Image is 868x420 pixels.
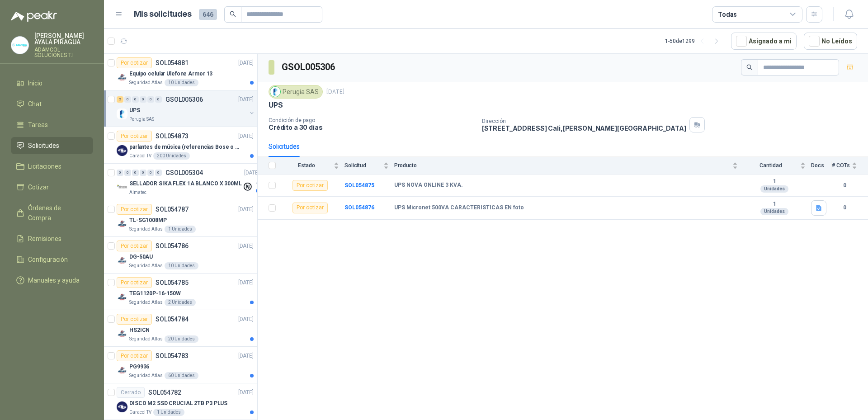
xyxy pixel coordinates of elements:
th: Solicitud [344,157,394,175]
p: TL-SG1008MP [129,216,167,225]
div: 0 [124,170,131,176]
b: 1 [743,201,806,208]
p: Seguridad Atlas [129,335,163,343]
div: 10 Unidades [165,79,198,86]
div: 200 Unidades [153,152,190,160]
p: Dirección [482,118,686,124]
a: Tareas [11,116,93,133]
a: 0 0 0 0 0 0 GSOL005304[DATE] Company LogoSELLADOR SIKA FLEX 1A BLANCO X 300MLAlmatec [117,167,261,196]
p: GSOL005306 [165,96,203,103]
img: Company Logo [117,145,127,156]
span: Configuración [28,255,68,264]
span: Órdenes de Compra [28,203,85,223]
div: Todas [718,9,737,19]
p: [DATE] [238,352,254,360]
img: Company Logo [117,218,127,229]
th: Estado [281,157,344,175]
div: 0 [132,170,139,176]
p: TEG1120P-16-150W [129,289,181,298]
p: [DATE] [238,132,254,141]
div: Unidades [760,208,788,215]
a: Órdenes de Compra [11,199,93,227]
div: 1 - 50 de 1299 [665,34,724,48]
h3: GSOL005306 [282,60,336,74]
a: Remisiones [11,230,93,247]
span: Manuales y ayuda [28,275,80,285]
img: Company Logo [270,87,280,97]
a: 2 0 0 0 0 0 GSOL005306[DATE] Company LogoUPSPerugia SAS [117,94,255,123]
th: Producto [394,157,743,175]
b: 0 [832,181,857,190]
a: Por cotizarSOL054873[DATE] Company Logoparlantes de música (referencias Bose o Alexa) CON MARCACI... [104,127,257,164]
p: HS2ICN [129,326,150,335]
th: # COTs [832,157,868,175]
img: Company Logo [117,109,127,119]
b: UPS Micronet 500VA CARACTERISTICAS EN foto [394,204,524,212]
div: Unidades [760,185,788,193]
a: SOL054875 [344,182,374,189]
div: 0 [147,170,154,176]
h1: Mis solicitudes [134,8,192,21]
p: [DATE] [238,278,254,287]
p: [DATE] [238,205,254,214]
b: UPS NOVA ONLINE 3 KVA. [394,182,463,189]
p: SOL054881 [156,60,189,66]
p: UPS [269,100,283,110]
p: ADAMCOL SOLUCIONES T.I [34,47,93,58]
div: 20 Unidades [165,335,198,343]
div: Solicitudes [269,142,300,151]
p: DISCO M2 SSD CRUCIAL 2TB P3 PLUS [129,399,227,408]
img: Company Logo [117,401,127,412]
a: Configuración [11,251,93,268]
span: Chat [28,99,42,109]
div: 0 [124,96,131,103]
button: No Leídos [804,33,857,50]
p: SOL054785 [156,279,189,286]
span: Tareas [28,120,48,130]
img: Company Logo [117,255,127,266]
p: DG-50AU [129,253,153,261]
div: Por cotizar [117,204,152,215]
a: Por cotizarSOL054786[DATE] Company LogoDG-50AUSeguridad Atlas10 Unidades [104,237,257,274]
span: Solicitud [344,162,382,169]
div: 1 Unidades [165,226,196,233]
div: 10 Unidades [165,262,198,269]
p: SOL054873 [156,133,189,139]
img: Company Logo [11,37,28,54]
p: PG9936 [129,363,149,371]
a: SOL054876 [344,204,374,211]
p: Caracol TV [129,409,151,416]
div: 60 Unidades [165,372,198,379]
a: Manuales y ayuda [11,272,93,289]
b: 1 [743,178,806,185]
p: [DATE] [238,59,254,67]
span: Cantidad [743,162,798,169]
div: 0 [155,170,162,176]
p: Seguridad Atlas [129,79,163,86]
p: Seguridad Atlas [129,372,163,379]
p: parlantes de música (referencias Bose o Alexa) CON MARCACION 1 LOGO (Mas datos en el adjunto) [129,143,242,151]
th: Cantidad [743,157,811,175]
span: Estado [281,162,332,169]
div: 2 Unidades [165,299,196,306]
p: [DATE] [238,242,254,250]
a: Por cotizarSOL054881[DATE] Company LogoEquipo celular Ulefone Armor 13Seguridad Atlas10 Unidades [104,54,257,90]
span: # COTs [832,162,850,169]
span: Cotizar [28,182,49,192]
div: Por cotizar [117,277,152,288]
img: Company Logo [117,328,127,339]
p: Perugia SAS [129,116,154,123]
div: Por cotizar [117,131,152,142]
p: GSOL005304 [165,170,203,176]
div: 0 [132,96,139,103]
p: [STREET_ADDRESS] Cali , [PERSON_NAME][GEOGRAPHIC_DATA] [482,124,686,132]
img: Logo peakr [11,11,57,22]
a: Solicitudes [11,137,93,154]
a: Por cotizarSOL054784[DATE] Company LogoHS2ICNSeguridad Atlas20 Unidades [104,310,257,347]
p: Condición de pago [269,117,475,123]
span: Inicio [28,78,42,88]
p: [DATE] [244,169,259,177]
div: 0 [117,170,123,176]
img: Company Logo [117,292,127,302]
